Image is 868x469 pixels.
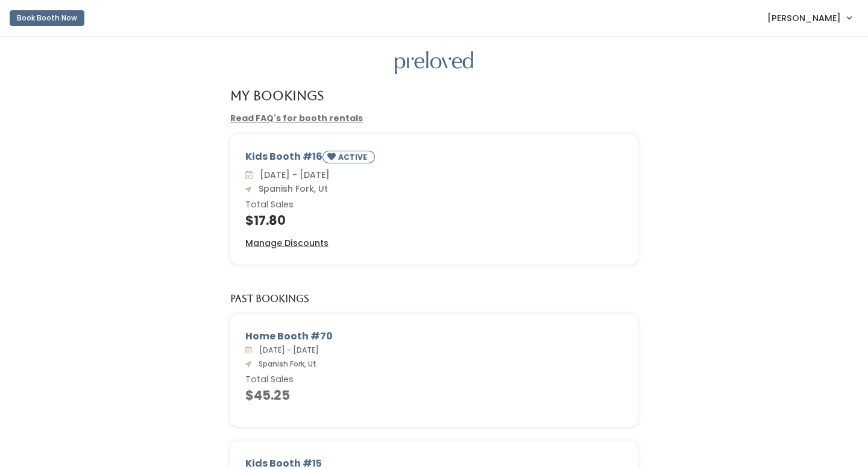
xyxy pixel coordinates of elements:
[254,359,316,369] span: Spanish Fork, Ut
[245,237,329,250] a: Manage Discounts
[395,51,473,75] img: preloved logo
[245,200,623,210] h6: Total Sales
[245,375,623,385] h6: Total Sales
[755,5,863,31] a: [PERSON_NAME]
[245,237,329,249] u: Manage Discounts
[230,89,324,102] h4: My Bookings
[767,11,841,25] span: [PERSON_NAME]
[338,152,370,162] small: ACTIVE
[255,169,330,181] span: [DATE] - [DATE]
[245,213,623,227] h4: $17.80
[245,329,623,344] div: Home Booth #70
[245,388,623,402] h4: $45.25
[10,10,84,26] button: Book Booth Now
[230,294,309,304] h5: Past Bookings
[10,5,84,31] a: Book Booth Now
[230,112,363,124] a: Read FAQ's for booth rentals
[254,345,319,355] span: [DATE] - [DATE]
[245,150,623,168] div: Kids Booth #16
[254,183,328,195] span: Spanish Fork, Ut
